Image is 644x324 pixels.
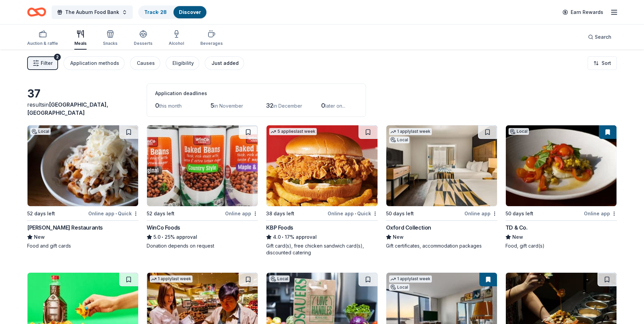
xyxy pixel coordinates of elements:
[155,102,159,109] span: 0
[266,125,377,206] img: Image for KBP Foods
[505,242,617,249] div: Food, gift card(s)
[512,233,523,241] span: New
[27,210,55,218] div: 52 days left
[138,5,207,19] button: Track· 28Discover
[27,125,139,249] a: Image for Ethan Stowell RestaurantsLocal52 days leftOnline app•Quick[PERSON_NAME] RestaurantsNewF...
[27,27,58,50] button: Auction & raffle
[134,27,152,50] button: Desserts
[27,223,103,232] div: [PERSON_NAME] Restaurants
[130,56,160,70] button: Causes
[558,6,607,18] a: Earn Rewards
[27,41,58,46] div: Auction & raffle
[169,41,184,46] div: Alcohol
[389,284,409,291] div: Local
[70,59,119,67] div: Application methods
[115,211,117,216] span: •
[269,128,317,135] div: 5 applies last week
[282,234,284,240] span: •
[74,27,87,50] button: Meals
[27,242,139,249] div: Food and gift cards
[505,210,533,218] div: 50 days left
[103,41,117,46] div: Snacks
[27,101,108,116] span: [GEOGRAPHIC_DATA], [GEOGRAPHIC_DATA]
[147,233,258,241] div: 25% approval
[214,103,243,109] span: in November
[355,211,356,216] span: •
[266,102,273,109] span: 32
[266,223,293,232] div: KBP Foods
[588,56,617,70] button: Sort
[386,210,414,218] div: 50 days left
[464,209,497,218] div: Online app
[266,125,378,256] a: Image for KBP Foods5 applieslast week38 days leftOnline app•QuickKBP Foods4.0•17% approvalGift ca...
[200,41,223,46] div: Beverages
[159,103,182,109] span: this month
[273,103,302,109] span: in December
[509,128,529,135] div: Local
[153,233,161,241] span: 5.0
[41,59,53,67] span: Filter
[30,128,51,135] div: Local
[63,56,125,70] button: Application methods
[52,5,133,19] button: The Auburn Food Bank
[386,242,497,249] div: Gift certificates, accommodation packages
[34,233,45,241] span: New
[200,27,223,50] button: Beverages
[169,27,184,50] button: Alcohol
[27,87,139,101] div: 37
[269,275,290,282] div: Local
[147,210,174,218] div: 52 days left
[150,275,192,283] div: 1 apply last week
[27,4,46,20] a: Home
[137,59,155,67] div: Causes
[266,242,378,256] div: Gift card(s), free chicken sandwich card(s), discounted catering
[65,8,119,16] span: The Auburn Food Bank
[147,223,180,232] div: WinCo Foods
[211,59,239,67] div: Just added
[386,223,431,232] div: Oxford Collection
[583,30,617,44] button: Search
[27,56,58,70] button: Filter2
[179,9,201,15] a: Discover
[386,125,497,206] img: Image for Oxford Collection
[166,56,199,70] button: Eligibility
[505,223,528,232] div: TD & Co.
[273,233,281,241] span: 4.0
[325,103,345,109] span: later on...
[162,234,164,240] span: •
[74,41,87,46] div: Meals
[328,209,378,218] div: Online app Quick
[506,125,617,206] img: Image for TD & Co.
[155,89,357,97] div: Application deadlines
[602,59,611,67] span: Sort
[210,102,214,109] span: 5
[54,54,61,60] div: 2
[595,33,611,41] span: Search
[172,59,194,67] div: Eligibility
[27,101,108,116] span: in
[147,125,258,206] img: Image for WinCo Foods
[389,137,409,143] div: Local
[266,233,378,241] div: 17% approval
[88,209,139,218] div: Online app Quick
[147,242,258,249] div: Donation depends on request
[386,125,497,249] a: Image for Oxford Collection1 applylast weekLocal50 days leftOnline appOxford CollectionNewGift ce...
[584,209,617,218] div: Online app
[27,125,138,206] img: Image for Ethan Stowell Restaurants
[393,233,404,241] span: New
[144,9,167,15] a: Track· 28
[389,128,432,135] div: 1 apply last week
[321,102,325,109] span: 0
[225,209,258,218] div: Online app
[147,125,258,249] a: Image for WinCo Foods52 days leftOnline appWinCo Foods5.0•25% approvalDonation depends on request
[27,101,139,117] div: results
[134,41,152,46] div: Desserts
[266,210,294,218] div: 38 days left
[205,56,244,70] button: Just added
[103,27,117,50] button: Snacks
[389,275,432,283] div: 1 apply last week
[505,125,617,249] a: Image for TD & Co.Local50 days leftOnline appTD & Co.NewFood, gift card(s)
